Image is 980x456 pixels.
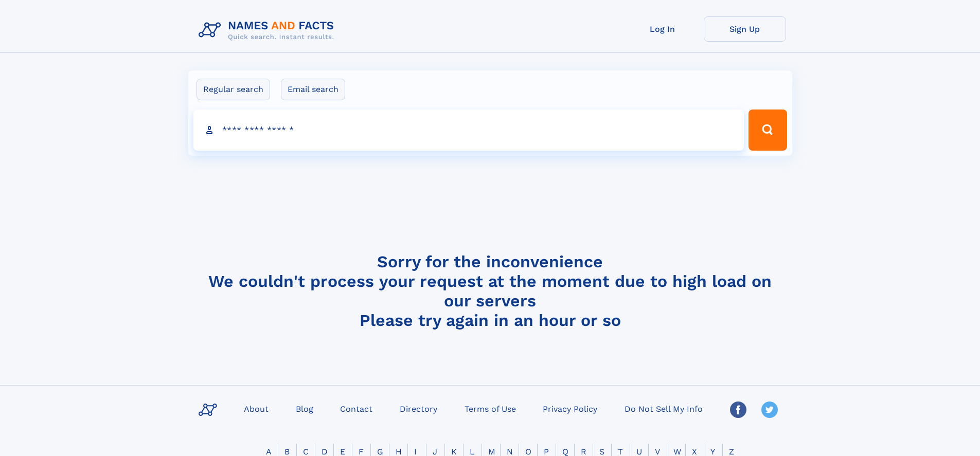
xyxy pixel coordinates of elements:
img: Facebook [730,402,746,418]
a: Log In [621,16,704,42]
label: Regular search [197,79,270,100]
img: Twitter [761,402,778,418]
h4: Sorry for the inconvenience We couldn't process your request at the moment due to high load on ou... [194,252,786,330]
a: Sign Up [704,16,786,42]
label: Email search [281,79,345,100]
img: Logo Names and Facts [194,16,343,44]
a: Do Not Sell My Info [620,401,707,416]
a: Terms of Use [460,401,520,416]
a: Directory [396,401,441,416]
a: About [240,401,273,416]
a: Privacy Policy [539,401,601,416]
a: Contact [336,401,377,416]
input: search input [193,110,744,151]
a: Blog [292,401,317,416]
button: Search Button [749,110,787,151]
